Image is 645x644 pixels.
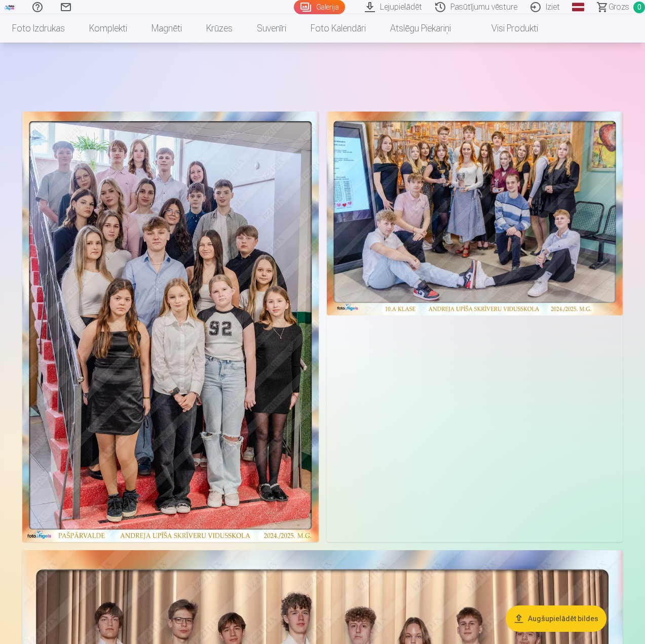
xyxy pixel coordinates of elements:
button: Augšupielādēt bildes [506,605,606,632]
a: Atslēgu piekariņi [378,14,463,43]
a: Krūzes [194,14,245,43]
img: /fa1 [4,4,15,10]
span: Grozs [609,1,629,13]
a: Foto kalendāri [298,14,378,43]
a: Magnēti [139,14,194,43]
span: 0 [633,2,645,13]
a: Visi produkti [463,14,550,43]
a: Komplekti [77,14,139,43]
a: Suvenīri [245,14,298,43]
